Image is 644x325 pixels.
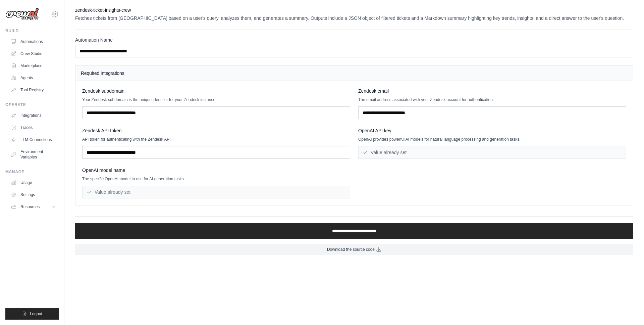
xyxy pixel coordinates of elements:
a: Environment Variables [8,146,59,162]
a: Crew Studio [8,48,59,59]
button: Logout [5,308,59,320]
p: API token for authenticating with the Zendesk API. [82,137,350,142]
div: Operate [5,102,59,107]
div: Value already set [358,146,626,159]
a: Tool Registry [8,85,59,95]
span: Resources [20,204,40,210]
p: The email address associated with your Zendesk account for authentication. [358,97,626,102]
p: The specific OpenAI model to use for AI generation tasks. [82,176,350,182]
span: Download the source code [327,247,375,252]
a: LLM Connections [8,134,59,145]
h4: Required Integrations [81,70,628,77]
a: Marketplace [8,60,59,71]
p: OpenAI provides powerful AI models for natural language processing and generation tasks. [358,137,626,142]
h2: zendesk-ticket-insights-crew [75,7,633,13]
a: Download the source code [75,244,633,255]
div: Manage [5,169,59,175]
button: Resources [8,201,59,212]
a: Agents [8,73,59,83]
span: OpenAI API key [358,127,391,134]
label: Automation Name [75,37,633,43]
div: Value already set [82,186,350,198]
p: Fetches tickets from [GEOGRAPHIC_DATA] based on a user's query, analyzes them, and generates a su... [75,15,633,21]
p: Your Zendesk subdomain is the unique identifier for your Zendesk instance. [82,97,350,102]
span: Zendesk email [358,88,389,94]
span: Logout [30,311,42,317]
a: Integrations [8,110,59,121]
span: Zendesk subdomain [82,88,124,94]
a: Usage [8,177,59,188]
a: Settings [8,189,59,200]
a: Automations [8,36,59,47]
span: OpenAI model name [82,167,125,174]
div: Build [5,28,59,34]
img: Logo [5,8,39,20]
span: Zendesk API token [82,127,122,134]
a: Traces [8,122,59,133]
